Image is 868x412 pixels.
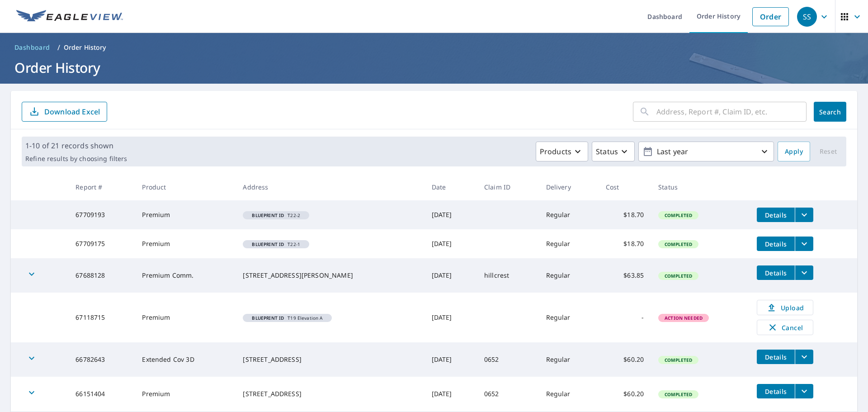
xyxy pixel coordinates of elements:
button: filesDropdownBtn-66782643 [795,350,813,364]
th: Product [135,174,236,200]
td: [DATE] [425,229,477,258]
td: 67709175 [68,229,135,258]
span: Completed [659,391,698,398]
span: Details [762,211,789,219]
td: [DATE] [425,258,477,293]
span: T22-1 [246,242,306,246]
span: Cancel [766,322,804,333]
span: Dashboard [14,43,50,52]
input: Address, Report #, Claim ID, etc. [656,99,807,124]
button: Status [592,142,635,161]
button: filesDropdownBtn-67688128 [795,265,813,280]
a: Order [752,7,789,26]
button: detailsBtn-66782643 [757,350,795,364]
button: Cancel [757,320,813,335]
span: Action Needed [659,315,708,321]
td: [DATE] [425,200,477,229]
em: Blueprint ID [252,242,284,246]
button: Products [536,142,588,161]
td: 66782643 [68,342,135,377]
span: Completed [659,273,698,279]
a: Upload [757,300,813,315]
span: Completed [659,357,698,363]
th: Status [651,174,750,200]
td: $60.20 [599,342,651,377]
td: Regular [539,200,599,229]
td: Regular [539,258,599,293]
p: Order History [64,43,106,52]
div: SS [797,7,817,27]
td: 67688128 [68,258,135,293]
button: Last year [638,142,774,161]
td: [DATE] [425,293,477,342]
th: Cost [599,174,651,200]
span: T19 Elevation A [246,316,328,320]
button: detailsBtn-67709193 [757,208,795,222]
a: Dashboard [11,40,54,55]
td: Regular [539,293,599,342]
button: Search [814,102,846,122]
th: Claim ID [477,174,539,200]
img: EV Logo [16,10,123,24]
p: Last year [653,144,759,160]
td: Extended Cov 3D [135,342,236,377]
td: 0652 [477,342,539,377]
p: Products [540,146,571,157]
span: Apply [785,146,803,157]
th: Date [425,174,477,200]
p: 1-10 of 21 records shown [25,140,127,151]
div: [STREET_ADDRESS] [243,355,417,364]
span: Upload [763,302,807,313]
button: filesDropdownBtn-66151404 [795,384,813,398]
td: $18.70 [599,229,651,258]
th: Delivery [539,174,599,200]
button: detailsBtn-67709175 [757,237,795,251]
button: filesDropdownBtn-67709175 [795,237,813,251]
p: Refine results by choosing filters [25,155,127,163]
td: [DATE] [425,377,477,411]
span: Details [762,353,789,361]
th: Report # [68,174,135,200]
td: 0652 [477,377,539,411]
td: Premium Comm. [135,258,236,293]
button: detailsBtn-66151404 [757,384,795,398]
span: Completed [659,212,698,218]
div: [STREET_ADDRESS][PERSON_NAME] [243,271,417,280]
td: hillcrest [477,258,539,293]
button: detailsBtn-67688128 [757,265,795,280]
span: T22-2 [246,213,306,218]
td: $18.70 [599,200,651,229]
td: 66151404 [68,377,135,411]
td: Regular [539,229,599,258]
p: Download Excel [44,107,100,117]
td: Regular [539,377,599,411]
button: Download Excel [22,102,107,122]
span: Details [762,269,789,277]
td: Premium [135,229,236,258]
th: Address [236,174,424,200]
td: 67709193 [68,200,135,229]
h1: Order History [11,58,857,77]
td: Premium [135,200,236,229]
p: Status [596,146,618,157]
td: 67118715 [68,293,135,342]
td: Premium [135,377,236,411]
span: Completed [659,241,698,247]
td: Premium [135,293,236,342]
td: - [599,293,651,342]
td: $63.85 [599,258,651,293]
div: [STREET_ADDRESS] [243,389,417,398]
span: Details [762,387,789,396]
td: $60.20 [599,377,651,411]
em: Blueprint ID [252,316,284,320]
td: Regular [539,342,599,377]
button: filesDropdownBtn-67709193 [795,208,813,222]
button: Apply [778,142,810,161]
em: Blueprint ID [252,213,284,218]
nav: breadcrumb [11,40,857,55]
td: [DATE] [425,342,477,377]
li: / [57,42,60,53]
span: Details [762,240,789,248]
span: Search [821,108,839,116]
